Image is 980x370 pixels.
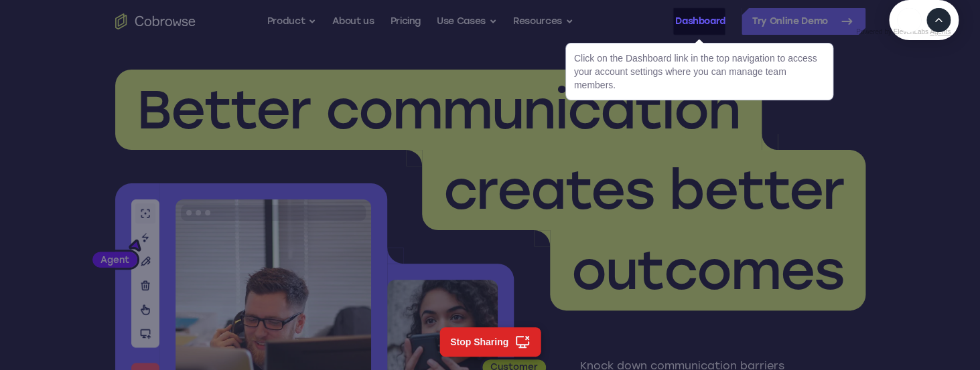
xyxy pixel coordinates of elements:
a: Try Online Demo [742,8,865,35]
button: Product [267,8,317,35]
button: Resources [513,8,573,35]
span: Better communication [137,78,740,142]
a: Pricing [390,8,421,35]
span: creates better [443,158,844,222]
a: Dashboard [675,8,725,35]
span: outcomes [571,238,844,302]
button: Use Cases [437,8,497,35]
a: About us [332,8,374,35]
a: Go to the home page [115,13,196,29]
